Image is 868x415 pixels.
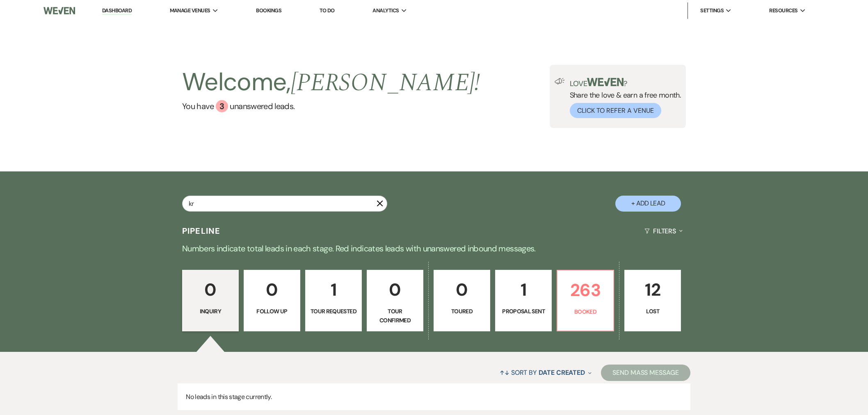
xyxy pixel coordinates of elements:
div: Share the love & earn a free month. [565,78,681,118]
button: Send Mass Message [601,365,690,381]
p: 0 [249,276,295,303]
p: 0 [187,276,233,303]
p: 12 [630,276,676,303]
a: 12Lost [624,270,681,331]
a: Bookings [256,7,281,14]
span: Manage Venues [170,7,210,15]
div: 3 [216,100,228,112]
button: + Add Lead [615,196,681,212]
span: Analytics [372,7,399,15]
img: loud-speaker-illustration.svg [555,78,565,84]
a: You have 3 unanswered leads. [182,100,480,112]
p: Lost [630,307,676,316]
a: 0Inquiry [182,270,239,331]
a: 263Booked [557,270,614,331]
h2: Welcome, [182,65,480,100]
p: No leads in this stage currently. [178,383,690,410]
p: Follow Up [249,307,295,316]
input: Search by name, event date, email address or phone number [182,196,387,212]
button: Filters [641,220,686,242]
p: 1 [500,276,546,303]
p: 263 [562,276,608,304]
p: Proposal Sent [500,307,546,316]
span: ↑↓ [500,368,509,377]
img: weven-logo-green.svg [587,78,624,86]
h3: Pipeline [182,225,221,237]
a: 0Tour Confirmed [367,270,423,331]
p: Tour Confirmed [372,307,418,325]
a: 1Proposal Sent [495,270,552,331]
p: Numbers indicate total leads in each stage. Red indicates leads with unanswered inbound messages. [139,242,729,255]
p: 1 [311,276,356,303]
span: Settings [700,7,724,15]
a: Dashboard [102,7,132,15]
img: Weven Logo [43,2,75,19]
button: Sort By Date Created [496,362,595,383]
button: Click to Refer a Venue [570,103,661,118]
p: Love ? [570,78,681,87]
span: [PERSON_NAME] ! [291,64,480,102]
p: Toured [439,307,485,316]
p: 0 [439,276,485,303]
a: 1Tour Requested [305,270,362,331]
p: 0 [372,276,418,303]
span: Resources [769,7,797,15]
p: Tour Requested [311,307,356,316]
a: 0Toured [434,270,490,331]
a: 0Follow Up [244,270,300,331]
p: Booked [562,307,608,316]
p: Inquiry [187,307,233,316]
a: To Do [320,7,335,14]
span: Date Created [539,368,585,377]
